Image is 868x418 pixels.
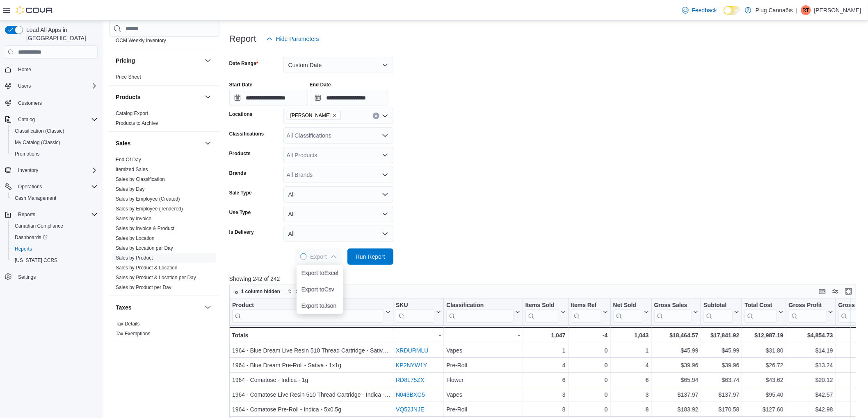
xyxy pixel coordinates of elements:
[789,390,833,400] div: $42.57
[116,139,201,147] button: Sales
[704,302,733,310] div: Subtotal
[15,210,98,219] span: Reports
[11,138,64,147] a: My Catalog (Classic)
[11,193,98,203] span: Cash Management
[525,330,566,340] div: 1,047
[525,302,559,310] div: Items Sold
[229,209,251,216] label: Use Type
[283,186,393,203] button: All
[654,360,698,370] div: $39.96
[613,390,649,400] div: 3
[232,404,391,414] div: 1964 - Comatose Pre-Roll - Indica - 5x0.5g
[745,404,783,414] div: $127.60
[116,186,145,192] a: Sales by Day
[756,5,793,15] p: Plug Canna6is
[15,182,46,192] button: Operations
[525,302,559,323] div: Items Sold
[18,211,35,218] span: Reports
[15,165,41,175] button: Inventory
[116,186,145,192] span: Sales by Day
[15,223,63,229] span: Canadian Compliance
[229,131,264,137] label: Classifications
[15,98,45,108] a: Customers
[116,321,140,327] a: Tax Details
[654,302,692,323] div: Gross Sales
[745,346,783,355] div: $31.80
[571,390,608,400] div: 0
[724,6,741,15] input: Dark Mode
[11,233,98,242] span: Dashboards
[789,360,833,370] div: $13.24
[11,126,98,136] span: Classification (Classic)
[116,274,196,281] span: Sales by Product & Location per Day
[229,170,246,176] label: Brands
[789,302,827,323] div: Gross Profit
[15,234,48,241] span: Dashboards
[613,346,649,355] div: 1
[109,319,219,342] div: Taxes
[116,331,151,337] a: Tax Exemptions
[704,375,739,385] div: $63.74
[276,35,319,43] span: Hide Parameters
[613,330,649,340] div: 1,043
[789,302,833,323] button: Gross Profit
[15,165,98,175] span: Inventory
[229,90,308,106] input: Press the down key to open a popover containing a calendar.
[230,287,283,296] button: 1 column hidden
[525,346,566,355] div: 1
[295,249,341,265] button: LoadingExport
[203,56,213,66] button: Pricing
[571,346,608,355] div: 0
[8,125,101,137] button: Classification (Classic)
[116,226,174,231] a: Sales by Invoice & Product
[109,155,219,296] div: Sales
[116,255,153,261] span: Sales by Product
[654,375,698,385] div: $65.94
[2,97,101,108] button: Customers
[296,288,318,295] span: Sort fields
[116,120,158,126] a: Products to Archive
[571,302,601,323] div: Items Ref
[814,5,861,15] p: [PERSON_NAME]
[789,302,827,310] div: Gross Profit
[116,284,171,291] span: Sales by Product per Day
[109,36,219,49] div: OCM
[818,287,827,296] button: Keyboard shortcuts
[229,111,253,117] label: Locations
[15,81,34,91] button: Users
[571,375,608,385] div: 0
[446,302,514,310] div: Classification
[116,330,151,337] span: Tax Exemptions
[613,375,649,385] div: 6
[229,81,253,88] label: Start Date
[116,56,135,65] h3: Pricing
[116,156,141,163] span: End Of Day
[724,15,724,15] span: Dark Mode
[654,302,698,323] button: Gross Sales
[284,287,321,296] button: Sort fields
[15,97,98,108] span: Customers
[15,272,39,282] a: Settings
[2,114,101,125] button: Catalog
[229,34,256,44] h3: Report
[300,249,336,265] span: Export
[679,2,720,18] a: Feedback
[704,330,739,340] div: $17,841.92
[232,390,391,400] div: 1964 - Comatose Live Resin 510 Thread Cartridge - Indica - 1g
[332,113,337,118] button: Remove Sheppard from selection in this group
[11,255,61,265] a: [US_STATE] CCRS
[116,38,166,43] a: OCM Weekly Inventory
[2,80,101,92] button: Users
[116,93,141,101] h3: Products
[229,150,251,157] label: Products
[2,209,101,220] button: Reports
[789,375,833,385] div: $20.12
[15,139,60,146] span: My Catalog (Classic)
[116,303,132,312] h3: Taxes
[801,5,811,15] div: Randy Tay
[15,210,39,219] button: Reports
[116,74,141,80] a: Price Sheet
[116,235,155,242] span: Sales by Location
[15,182,98,192] span: Operations
[844,287,854,296] button: Enter fullscreen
